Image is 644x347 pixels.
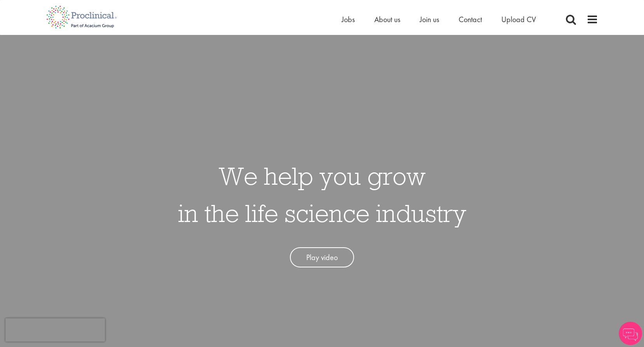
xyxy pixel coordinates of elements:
[501,14,536,24] a: Upload CV
[374,14,400,24] a: About us
[420,14,439,24] a: Join us
[290,247,354,268] a: Play video
[342,14,355,24] a: Jobs
[178,157,466,232] h1: We help you grow in the life science industry
[619,322,642,345] img: Chatbot
[459,14,482,24] a: Contact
